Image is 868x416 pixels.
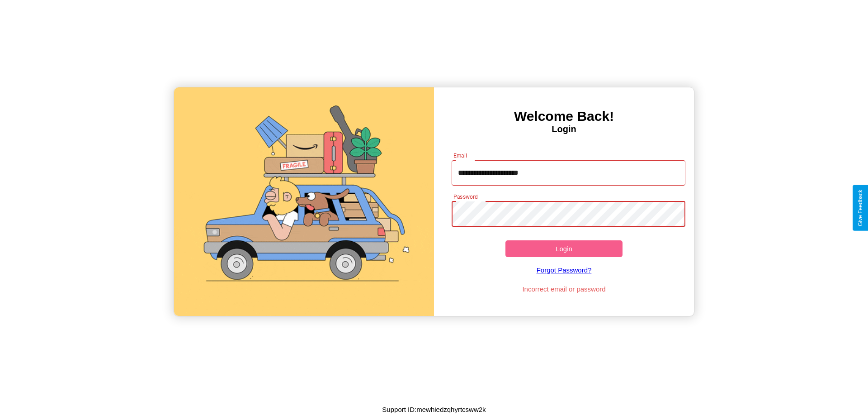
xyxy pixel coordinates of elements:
p: Support ID: mewhiedzqhyrtcsww2k [382,403,486,416]
label: Email [453,152,467,159]
label: Password [453,193,477,201]
div: Give Feedback [857,190,863,226]
h4: Login [434,124,694,134]
a: Forgot Password? [447,257,681,283]
img: gif [174,87,434,316]
button: Login [505,240,623,257]
h3: Welcome Back! [434,109,694,124]
p: Incorrect email or password [447,283,681,295]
